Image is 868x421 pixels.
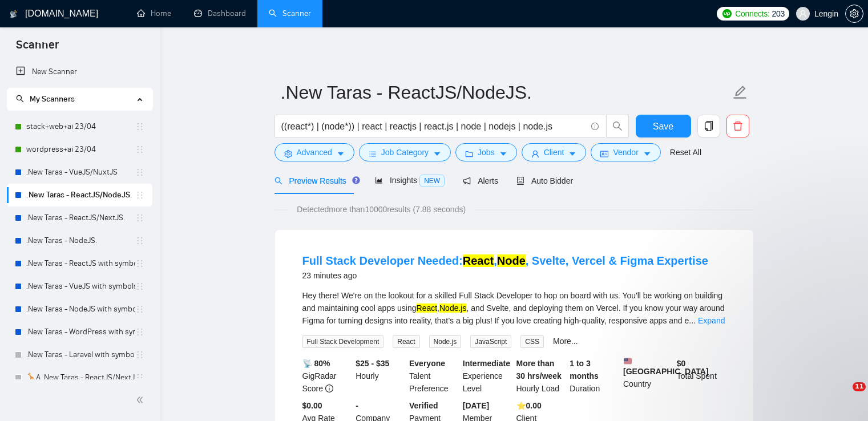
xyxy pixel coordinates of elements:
[26,161,135,184] a: .New Taras - VueJS/NuxtJS
[613,146,638,159] span: Vendor
[463,359,510,368] b: Intermediate
[499,149,507,158] span: caret-down
[135,168,144,177] span: holder
[522,143,587,161] button: userClientcaret-down
[7,366,152,389] li: 🦒A .New Taras - ReactJS/NextJS usual 23/04
[269,9,311,18] a: searchScanner
[636,115,691,137] button: Save
[470,335,511,348] span: JavaScript
[567,357,621,395] div: Duration
[26,275,135,298] a: .New Taras - VueJS with symbols
[381,146,429,159] span: Job Category
[7,252,152,275] li: .New Taras - ReactJS with symbols
[274,143,354,161] button: settingAdvancedcaret-down
[7,207,152,229] li: .New Taras - ReactJS/NextJS.
[353,357,407,395] div: Hourly
[799,10,807,18] span: user
[135,236,144,245] span: holder
[135,122,144,131] span: holder
[26,184,135,207] a: .New Taras - ReactJS/NodeJS.
[300,357,354,395] div: GigRadar Score
[7,37,68,60] span: Scanner
[461,357,514,395] div: Experience Level
[325,384,333,392] span: info-circle
[606,115,629,137] button: search
[16,94,75,104] span: My Scanners
[653,119,673,133] span: Save
[409,401,438,410] b: Verified
[772,7,784,20] span: 203
[26,343,135,366] a: .New Taras - Laravel with symbols
[497,254,526,267] mark: Node
[623,357,709,376] b: [GEOGRAPHIC_DATA]
[135,350,144,359] span: holder
[274,176,357,185] span: Preview Results
[733,85,748,100] span: edit
[591,123,599,130] span: info-circle
[302,335,384,348] span: Full Stack Development
[7,161,152,184] li: .New Taras - VueJS/NuxtJS
[135,305,144,314] span: holder
[829,382,857,410] iframe: Intercom live chat
[463,177,471,185] span: notification
[289,203,474,216] span: Detected more than 10000 results (7.88 seconds)
[10,5,18,23] img: logo
[516,176,573,185] span: Auto Bidder
[455,143,517,161] button: folderJobscaret-down
[697,115,720,137] button: copy
[136,394,147,406] span: double-left
[845,5,863,23] button: setting
[478,146,495,159] span: Jobs
[135,191,144,200] span: holder
[409,359,445,368] b: Everyone
[516,177,524,185] span: robot
[516,359,562,380] b: More than 30 hrs/week
[356,401,358,410] b: -
[274,177,282,185] span: search
[463,254,494,267] mark: React
[531,149,539,158] span: user
[26,298,135,321] a: .New Taras - NodeJS with symbols
[297,146,332,159] span: Advanced
[600,149,608,158] span: idcard
[591,143,660,161] button: idcardVendorcaret-down
[7,115,152,138] li: stack+web+ai 23/04
[407,357,461,395] div: Talent Preference
[7,275,152,298] li: .New Taras - VueJS with symbols
[281,119,586,133] input: Search Freelance Jobs...
[26,229,135,252] a: .New Taras - NodeJS.
[26,252,135,275] a: .New Taras - ReactJS with symbols
[419,175,445,187] span: NEW
[26,207,135,229] a: .New Taras - ReactJS/NextJS.
[7,298,152,321] li: .New Taras - NodeJS with symbols
[135,145,144,154] span: holder
[845,9,863,18] a: setting
[698,121,720,131] span: copy
[302,359,330,368] b: 📡 80%
[670,146,701,159] a: Reset All
[544,146,564,159] span: Client
[570,359,599,380] b: 1 to 3 months
[135,213,144,222] span: holder
[359,143,451,161] button: barsJob Categorycaret-down
[7,229,152,252] li: .New Taras - NodeJS.
[16,60,143,83] a: New Scanner
[465,149,473,158] span: folder
[356,359,389,368] b: $25 - $35
[853,382,866,391] span: 11
[302,254,708,267] a: Full Stack Developer Needed:React,Node, Svelte, Vercel & Figma Expertise
[393,335,419,348] span: React
[135,373,144,382] span: holder
[337,149,345,158] span: caret-down
[7,343,152,366] li: .New Taras - Laravel with symbols
[429,335,462,348] span: Node.js
[302,269,708,282] div: 23 minutes ago
[643,149,651,158] span: caret-down
[375,176,383,184] span: area-chart
[26,366,135,389] a: 🦒A .New Taras - ReactJS/NextJS usual 23/04
[26,115,135,138] a: stack+web+ai 23/04
[463,176,498,185] span: Alerts
[516,401,542,410] b: ⭐️ 0.00
[735,7,769,20] span: Connects:
[369,149,377,158] span: bars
